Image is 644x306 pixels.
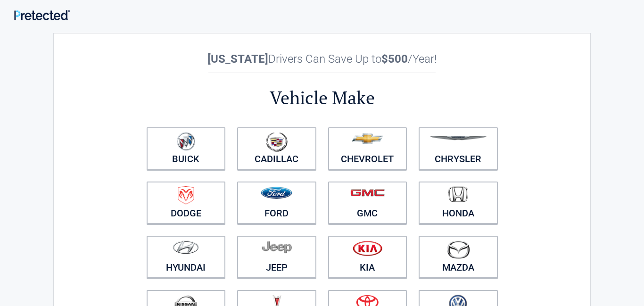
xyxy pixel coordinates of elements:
h2: Drivers Can Save Up to /Year [140,52,504,66]
a: Honda [419,182,498,224]
a: Kia [328,236,407,278]
img: Main Logo [14,10,70,20]
a: Cadillac [237,127,316,170]
img: buick [177,132,195,151]
a: Jeep [237,236,316,278]
a: Ford [237,182,316,224]
a: Dodge [147,182,226,224]
a: Chrysler [419,127,498,170]
img: chevrolet [352,133,383,144]
h2: Vehicle Make [140,86,504,110]
img: ford [261,187,292,199]
a: Mazda [419,236,498,278]
a: Hyundai [147,236,226,278]
b: $500 [381,52,408,66]
img: kia [353,240,382,256]
img: cadillac [266,132,288,152]
img: dodge [178,186,194,205]
img: hyundai [173,240,199,254]
img: honda [448,186,468,203]
img: jeep [262,240,292,254]
a: Chevrolet [328,127,407,170]
img: gmc [350,189,385,197]
img: chrysler [429,136,487,141]
a: Buick [147,127,226,170]
img: mazda [446,240,470,259]
a: GMC [328,182,407,224]
b: [US_STATE] [207,52,268,66]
